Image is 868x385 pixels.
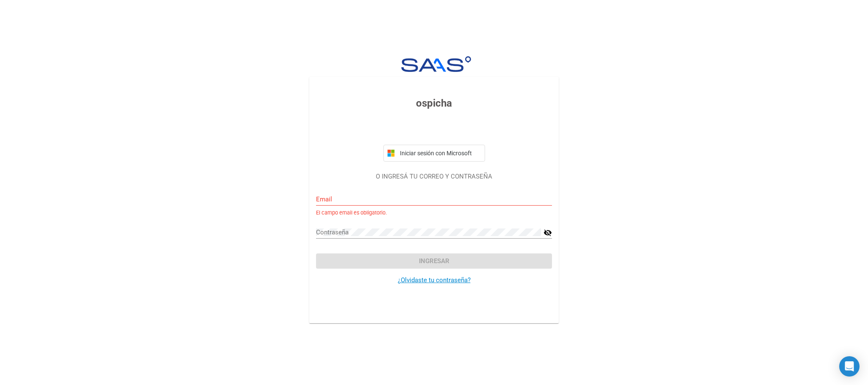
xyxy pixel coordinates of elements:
[379,120,489,139] iframe: Botón Iniciar sesión con Google
[316,172,552,181] p: O INGRESÁ TU CORREO Y CONTRASEÑA
[544,228,552,238] mat-icon: visibility_off
[419,257,449,265] span: Ingresar
[383,145,485,162] button: Iniciar sesión con Microsoft
[316,209,387,217] small: El campo email es obligatorio.
[316,253,552,269] button: Ingresar
[398,276,471,284] a: ¿Olvidaste tu contraseña?
[316,96,552,111] h3: ospicha
[839,356,860,377] div: Open Intercom Messenger
[398,150,481,157] span: Iniciar sesión con Microsoft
